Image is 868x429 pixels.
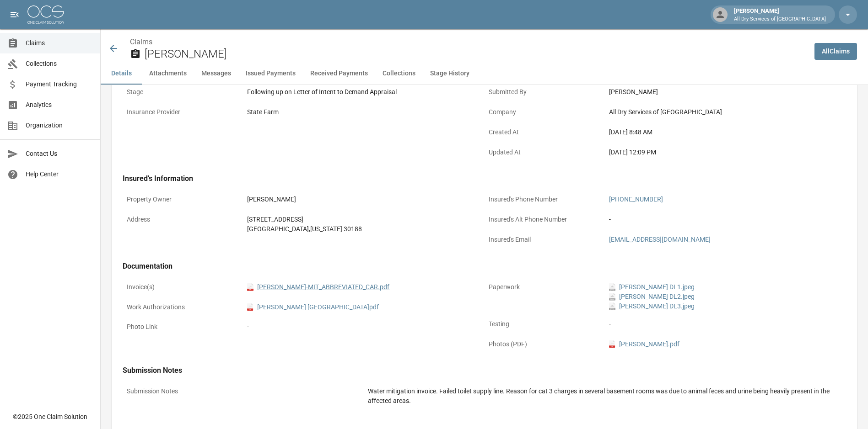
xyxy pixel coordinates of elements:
p: Created At [485,123,605,141]
p: Work Authorizations [123,298,243,316]
button: Received Payments [303,63,375,85]
p: Insured's Alt Phone Number [485,211,605,228]
button: Attachments [142,63,194,85]
img: ocs-logo-white-transparent.png [27,5,64,24]
p: Property Owner [123,191,243,208]
span: Analytics [26,100,93,110]
nav: breadcrumb [130,37,807,48]
a: pdf[PERSON_NAME].pdf [609,339,679,349]
button: Details [101,63,142,85]
p: Insurance Provider [123,103,243,121]
div: All Dry Services of [GEOGRAPHIC_DATA] [609,107,842,117]
span: Help Center [26,169,93,179]
p: Invoice(s) [123,278,243,296]
p: Paperwork [485,278,605,296]
p: Submitted By [485,83,605,101]
div: © 2025 One Claim Solution [13,412,87,421]
div: [PERSON_NAME] [609,87,842,97]
a: Claims [130,37,152,46]
p: Submission Notes [123,382,364,400]
p: Stage [123,83,243,101]
a: jpeg[PERSON_NAME] DL3.jpeg [609,302,695,311]
p: Address [123,211,243,228]
a: [EMAIL_ADDRESS][DOMAIN_NAME] [609,236,711,243]
div: [DATE] 8:48 AM [609,127,842,137]
span: Claims [26,38,93,48]
div: [PERSON_NAME] [730,6,830,23]
p: Insured's Email [485,231,605,249]
div: [STREET_ADDRESS] [247,215,480,224]
p: Company [485,103,605,121]
a: jpeg[PERSON_NAME] DL2.jpeg [609,292,695,302]
a: jpeg[PERSON_NAME] DL1.jpeg [609,282,695,292]
span: Payment Tracking [26,79,93,89]
button: Stage History [423,63,477,85]
p: Testing [485,315,605,333]
p: Photos (PDF) [485,335,605,353]
h4: Submission Notes [123,366,846,375]
div: [GEOGRAPHIC_DATA] , [US_STATE] 30188 [247,224,480,234]
div: State Farm [247,107,480,117]
div: [PERSON_NAME] [247,195,480,204]
a: [PHONE_NUMBER] [609,196,663,203]
h4: Insured's Information [123,174,846,183]
span: Organization [26,121,93,130]
button: Issued Payments [238,63,303,85]
span: Contact Us [26,149,93,159]
a: AllClaims [814,43,857,60]
span: Collections [26,59,93,69]
a: pdf[PERSON_NAME] [GEOGRAPHIC_DATA]pdf [247,302,379,312]
h2: [PERSON_NAME] [145,48,807,61]
div: - [247,322,480,332]
h4: Documentation [123,262,846,271]
div: Water mitigation invoice. Failed toilet supply line. Reason for cat 3 charges in several basement... [368,387,842,406]
a: pdf[PERSON_NAME]-MIT_ABBREVIATED_CAR.pdf [247,282,389,292]
p: Insured's Phone Number [485,191,605,208]
p: Photo Link [123,318,243,336]
p: All Dry Services of [GEOGRAPHIC_DATA] [734,16,826,23]
div: - [609,319,842,329]
p: Updated At [485,143,605,161]
div: [DATE] 12:09 PM [609,148,842,157]
div: - [609,215,842,224]
div: anchor tabs [101,63,868,85]
button: Collections [375,63,423,85]
div: Following up on Letter of Intent to Demand Appraisal [247,87,480,97]
button: open drawer [5,5,24,24]
button: Messages [194,63,238,85]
